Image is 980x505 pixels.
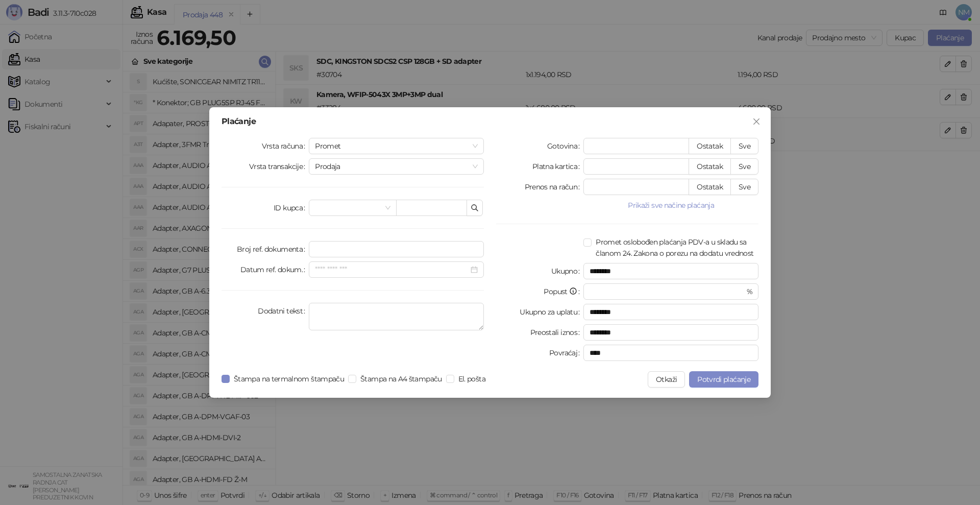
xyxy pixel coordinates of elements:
[454,373,489,384] span: El. pošta
[592,236,758,259] span: Promet oslobođen plaćanja PDV-a u skladu sa članom 24. Zakona o porezu na dodatu vrednost
[237,241,309,257] label: Broj ref. dokumenta
[230,373,348,384] span: Štampa na termalnom štampaču
[530,324,584,341] label: Preostali iznos
[748,113,765,130] button: Close
[549,345,583,361] label: Povraćaj
[309,303,484,330] textarea: Dodatni tekst
[730,158,758,175] button: Sve
[315,159,478,174] span: Prodaja
[748,117,765,126] span: Zatvori
[752,117,761,126] span: close
[249,158,309,175] label: Vrsta transakcije
[240,261,309,278] label: Datum ref. dokum.
[730,179,758,195] button: Sve
[274,200,309,216] label: ID kupca
[544,283,583,300] label: Popust
[258,303,309,319] label: Dodatni tekst
[222,117,758,126] div: Plaćanje
[648,371,685,388] button: Otkaži
[689,179,731,195] button: Ostatak
[730,138,758,154] button: Sve
[689,158,731,175] button: Ostatak
[583,199,758,211] button: Prikaži sve načine plaćanja
[689,138,731,154] button: Ostatak
[525,179,584,195] label: Prenos na račun
[547,138,583,154] label: Gotovina
[309,241,484,257] input: Broj ref. dokumenta
[315,138,478,154] span: Promet
[697,375,750,384] span: Potvrdi plaćanje
[356,373,446,384] span: Štampa na A4 štampaču
[520,304,583,320] label: Ukupno za uplatu
[532,158,583,175] label: Platna kartica
[262,138,309,154] label: Vrsta računa
[315,264,469,275] input: Datum ref. dokum.
[551,263,584,279] label: Ukupno
[689,371,758,388] button: Potvrdi plaćanje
